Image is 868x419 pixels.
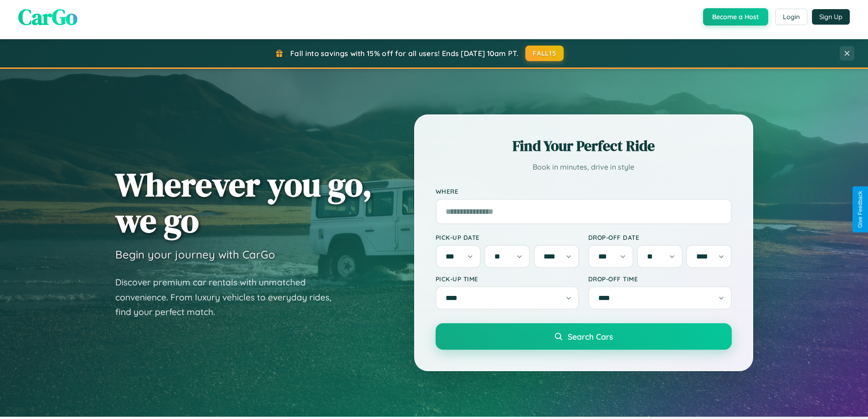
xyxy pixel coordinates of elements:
div: Give Feedback [857,191,863,228]
h3: Begin your journey with CarGo [115,248,275,261]
h2: Find Your Perfect Ride [436,136,732,156]
p: Book in minutes, drive in style [436,160,732,174]
button: Login [775,9,807,25]
button: Become a Host [703,8,768,26]
span: Fall into savings with 15% off for all users! Ends [DATE] 10am PT. [290,49,519,58]
h1: Wherever you go, we go [115,166,372,238]
label: Pick-up Date [436,233,579,241]
p: Discover premium car rentals with unmatched convenience. From luxury vehicles to everyday rides, ... [115,275,343,320]
button: Sign Up [812,9,850,25]
label: Drop-off Date [588,233,732,241]
button: FALL15 [525,46,564,61]
span: Search Cars [568,331,613,341]
span: CarGo [18,2,77,32]
label: Drop-off Time [588,275,732,283]
button: Search Cars [436,323,732,350]
label: Where [436,187,732,195]
label: Pick-up Time [436,275,579,283]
